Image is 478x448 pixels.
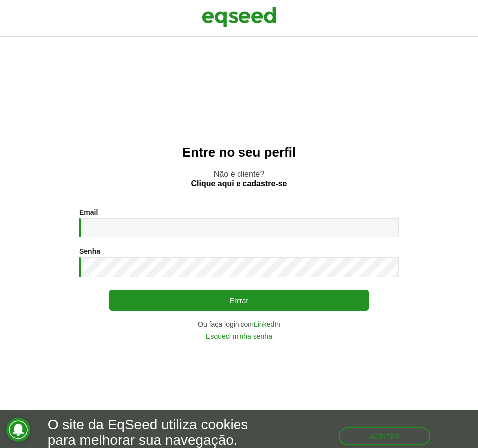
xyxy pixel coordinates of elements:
h5: O site da EqSeed utiliza cookies para melhorar sua navegação. [48,417,277,448]
button: Aceitar [339,427,431,445]
label: Email [79,209,98,216]
div: Ou faça login com [79,321,399,328]
p: Não é cliente? [20,169,458,188]
img: EqSeed Logo [202,5,276,30]
a: Clique aqui e cadastre-se [191,180,287,188]
button: Entrar [109,290,369,311]
a: LinkedIn [254,321,280,328]
a: Esqueci minha senha [206,333,272,340]
h2: Entre no seu perfil [20,145,458,160]
label: Senha [79,248,100,255]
